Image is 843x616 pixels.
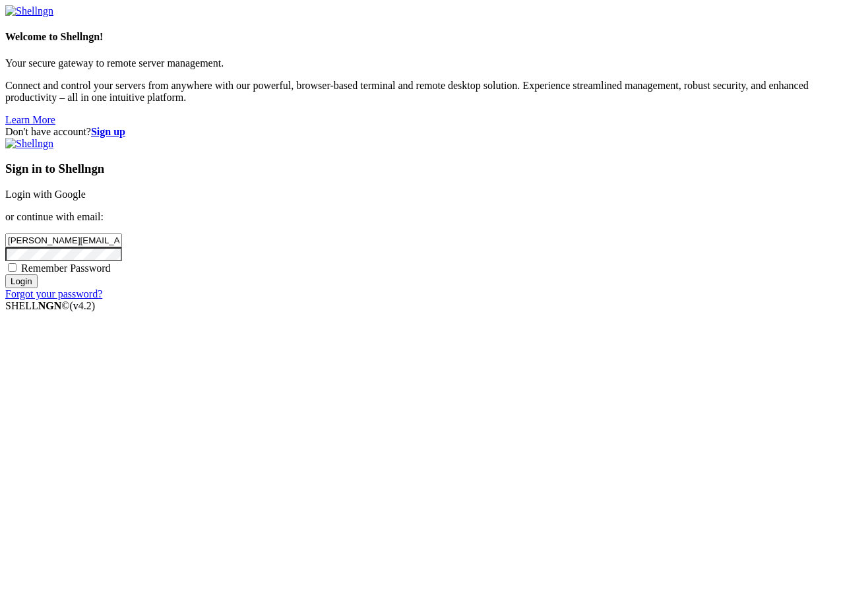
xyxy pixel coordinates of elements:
[5,57,838,69] p: Your secure gateway to remote server management.
[21,262,111,274] span: Remember Password
[5,5,53,17] img: Shellngn
[5,189,86,200] a: Login with Google
[91,126,125,137] a: Sign up
[70,300,96,311] span: 4.2.0
[5,31,838,43] h4: Welcome to Shellngn!
[5,162,838,176] h3: Sign in to Shellngn
[5,138,53,150] img: Shellngn
[5,80,838,104] p: Connect and control your servers from anywhere with our powerful, browser-based terminal and remo...
[5,211,838,223] p: or continue with email:
[5,288,102,299] a: Forgot your password?
[5,114,55,125] a: Learn More
[8,263,16,272] input: Remember Password
[38,300,62,311] b: NGN
[5,274,38,288] input: Login
[5,126,838,138] div: Don't have account?
[5,233,122,247] input: Email address
[5,300,95,311] span: SHELL ©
